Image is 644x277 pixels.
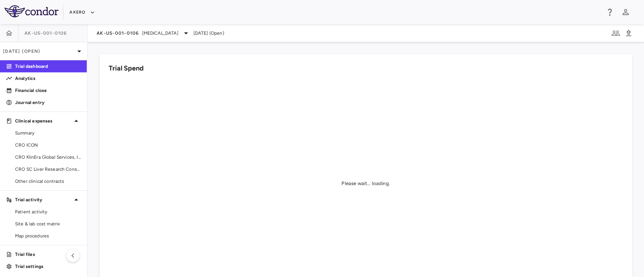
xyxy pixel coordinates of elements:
span: CRO ICON [15,142,81,148]
span: AK-US-001-0106 [25,30,67,36]
p: [DATE] (Open) [3,48,75,55]
img: logo-full-BYUhSk78.svg [5,5,58,17]
p: Trial activity [15,196,72,203]
span: [MEDICAL_DATA] [142,30,178,37]
button: Akero [69,6,95,18]
span: Summary [15,130,81,136]
span: Map procedures [15,233,81,239]
span: Patient activity [15,208,81,215]
span: AK-US-001-0106 [97,30,139,36]
span: [DATE] (Open) [194,30,224,37]
div: Please wait... loading. [341,180,390,187]
p: Clinical expenses [15,118,72,124]
p: Trial settings [15,263,81,270]
p: Journal entry [15,99,81,106]
p: Trial dashboard [15,63,81,70]
p: Trial files [15,251,81,258]
h6: Trial Spend [109,63,144,73]
p: Analytics [15,75,81,82]
span: CRO SC Liver Research Consortium LLC [15,166,81,173]
p: Financial close [15,87,81,94]
span: CRO KlinEra Global Services, Inc [15,154,81,161]
span: Site & lab cost matrix [15,220,81,227]
span: Other clinical contracts [15,178,81,185]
